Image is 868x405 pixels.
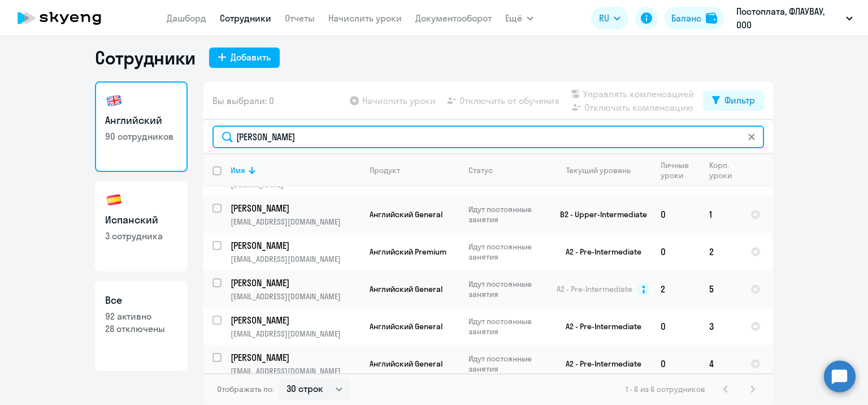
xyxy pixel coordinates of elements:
[652,196,700,233] td: 0
[652,345,700,382] td: 0
[231,202,358,214] p: [PERSON_NAME]
[231,165,360,175] div: Имя
[231,277,358,289] p: [PERSON_NAME]
[231,277,360,289] a: [PERSON_NAME]
[661,160,692,180] div: Личные уроки
[468,279,546,299] p: Идут постоянные занятия
[231,366,360,376] p: [EMAIL_ADDRESS][DOMAIN_NAME]
[231,351,360,364] a: [PERSON_NAME]
[105,230,177,242] p: 3 сотрудника
[231,329,360,339] p: [EMAIL_ADDRESS][DOMAIN_NAME]
[700,308,741,345] td: 3
[95,181,188,272] a: Испанский3 сотрудника
[105,92,123,110] img: english
[555,165,651,175] div: Текущий уровень
[231,50,271,64] div: Добавить
[370,321,442,331] span: Английский General
[370,165,459,175] div: Продукт
[231,165,245,175] div: Имя
[665,7,724,29] button: Балансbalance
[231,217,360,227] p: [EMAIL_ADDRESS][DOMAIN_NAME]
[95,281,188,371] a: Все92 активно28 отключены
[105,310,177,322] p: 92 активно
[209,48,280,68] button: Добавить
[212,94,274,107] span: Вы выбрали: 0
[95,46,196,69] h1: Сотрудники
[220,12,271,24] a: Сотрудники
[231,351,358,364] p: [PERSON_NAME]
[95,81,188,172] a: Английский90 сотрудников
[217,384,274,394] span: Отображать по:
[231,291,360,301] p: [EMAIL_ADDRESS][DOMAIN_NAME]
[724,93,755,107] div: Фильтр
[700,233,741,270] td: 2
[700,196,741,233] td: 1
[370,165,400,175] div: Продукт
[700,345,741,382] td: 4
[505,7,533,29] button: Ещё
[700,270,741,308] td: 5
[652,270,700,308] td: 2
[231,202,360,214] a: [PERSON_NAME]
[599,11,609,25] span: RU
[231,239,358,252] p: [PERSON_NAME]
[468,354,546,374] p: Идут постоянные занятия
[557,284,632,294] span: A2 - Pre-Intermediate
[652,308,700,345] td: 0
[468,165,493,175] div: Статус
[285,12,315,24] a: Отчеты
[505,11,522,25] span: Ещё
[105,191,123,209] img: spanish
[415,12,492,24] a: Документооборот
[468,242,546,262] p: Идут постоянные занятия
[591,7,628,29] button: RU
[328,12,402,24] a: Начислить уроки
[546,196,652,233] td: B2 - Upper-Intermediate
[231,314,358,326] p: [PERSON_NAME]
[231,239,360,252] a: [PERSON_NAME]
[370,284,442,294] span: Английский General
[546,233,652,270] td: A2 - Pre-Intermediate
[706,12,717,24] img: balance
[671,11,701,25] div: Баланс
[231,254,360,264] p: [EMAIL_ADDRESS][DOMAIN_NAME]
[105,130,177,143] p: 90 сотрудников
[566,165,631,175] div: Текущий уровень
[709,160,734,180] div: Корп. уроки
[736,5,841,32] p: Постоплата, ФЛАУВАУ, ООО
[370,247,446,257] span: Английский Premium
[709,160,741,180] div: Корп. уроки
[105,113,177,128] h3: Английский
[731,5,858,32] button: Постоплата, ФЛАУВАУ, ООО
[105,213,177,227] h3: Испанский
[661,160,700,180] div: Личные уроки
[370,209,442,219] span: Английский General
[546,308,652,345] td: A2 - Pre-Intermediate
[468,165,546,175] div: Статус
[626,384,705,394] span: 1 - 6 из 6 сотрудников
[468,316,546,337] p: Идут постоянные занятия
[167,12,206,24] a: Дашборд
[546,345,652,382] td: A2 - Pre-Intermediate
[468,204,546,225] p: Идут постоянные занятия
[105,322,177,335] p: 28 отключены
[703,91,764,111] button: Фильтр
[370,359,442,369] span: Английский General
[652,233,700,270] td: 0
[231,314,360,326] a: [PERSON_NAME]
[105,293,177,308] h3: Все
[212,126,764,148] input: Поиск по имени, email, продукту или статусу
